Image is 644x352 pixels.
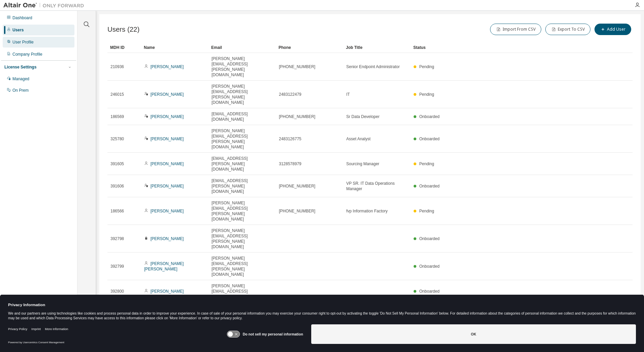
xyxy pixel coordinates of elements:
[419,184,440,188] span: Onboarded
[151,209,184,213] a: [PERSON_NAME]
[419,264,440,269] span: Onboarded
[110,136,124,142] span: 325780
[12,76,29,82] div: Managed
[419,162,434,166] span: Pending
[110,64,124,69] span: 210936
[212,111,273,122] span: [EMAIL_ADDRESS][DOMAIN_NAME]
[279,208,315,214] span: [PHONE_NUMBER]
[151,64,184,69] a: [PERSON_NAME]
[110,42,138,53] div: MDH ID
[211,42,273,53] div: Email
[419,137,440,141] span: Onboarded
[110,183,124,189] span: 391606
[151,92,184,97] a: [PERSON_NAME]
[110,114,124,119] span: 186569
[212,283,273,299] span: [PERSON_NAME][EMAIL_ADDRESS][DOMAIN_NAME]
[212,178,273,194] span: [EMAIL_ADDRESS][PERSON_NAME][DOMAIN_NAME]
[4,64,36,70] div: License Settings
[545,24,590,35] button: Export To CSV
[279,64,315,69] span: [PHONE_NUMBER]
[3,2,88,9] img: Altair One
[346,42,408,53] div: Job Title
[212,128,273,150] span: [PERSON_NAME][EMAIL_ADDRESS][PERSON_NAME][DOMAIN_NAME]
[110,289,124,294] span: 392800
[346,64,400,69] span: Senior Endpoint Administrator
[419,209,434,213] span: Pending
[212,228,273,250] span: [PERSON_NAME][EMAIL_ADDRESS][PERSON_NAME][DOMAIN_NAME]
[419,236,440,241] span: Onboarded
[279,114,315,119] span: [PHONE_NUMBER]
[419,289,440,294] span: Onboarded
[212,56,273,78] span: [PERSON_NAME][EMAIL_ADDRESS][PERSON_NAME][DOMAIN_NAME]
[12,27,24,33] div: Users
[12,39,34,45] div: User Profile
[144,42,206,53] div: Name
[144,261,184,271] a: [PERSON_NAME] [PERSON_NAME]
[212,84,273,105] span: [PERSON_NAME][EMAIL_ADDRESS][PERSON_NAME][DOMAIN_NAME]
[110,161,124,167] span: 391605
[107,26,139,33] span: Users (22)
[110,92,124,97] span: 246015
[346,114,380,119] span: Sr Data Developer
[212,256,273,277] span: [PERSON_NAME][EMAIL_ADDRESS][PERSON_NAME][DOMAIN_NAME]
[151,184,184,188] a: [PERSON_NAME]
[110,208,124,214] span: 186566
[151,236,184,241] a: [PERSON_NAME]
[151,289,184,294] a: [PERSON_NAME]
[12,88,29,93] div: On Prem
[279,161,301,167] span: 3128578979
[490,24,541,35] button: Import From CSV
[279,136,301,142] span: 2483126775
[279,92,301,97] span: 2483122479
[346,136,371,142] span: Asset Analyst
[346,181,408,192] span: VP SR. IT Data Operations Manager
[279,183,315,189] span: [PHONE_NUMBER]
[279,42,341,53] div: Phone
[151,137,184,141] a: [PERSON_NAME]
[346,208,388,214] span: fvp Information Factory
[419,92,434,97] span: Pending
[594,24,631,35] button: Add User
[413,42,598,53] div: Status
[346,161,379,167] span: Sourcing Manager
[212,200,273,222] span: [PERSON_NAME][EMAIL_ADDRESS][PERSON_NAME][DOMAIN_NAME]
[151,162,184,166] a: [PERSON_NAME]
[12,52,42,57] div: Company Profile
[419,64,434,69] span: Pending
[212,156,273,172] span: [EMAIL_ADDRESS][PERSON_NAME][DOMAIN_NAME]
[110,264,124,269] span: 392799
[346,92,350,97] span: IT
[12,15,32,21] div: Dashboard
[110,236,124,241] span: 392798
[419,114,440,119] span: Onboarded
[151,114,184,119] a: [PERSON_NAME]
